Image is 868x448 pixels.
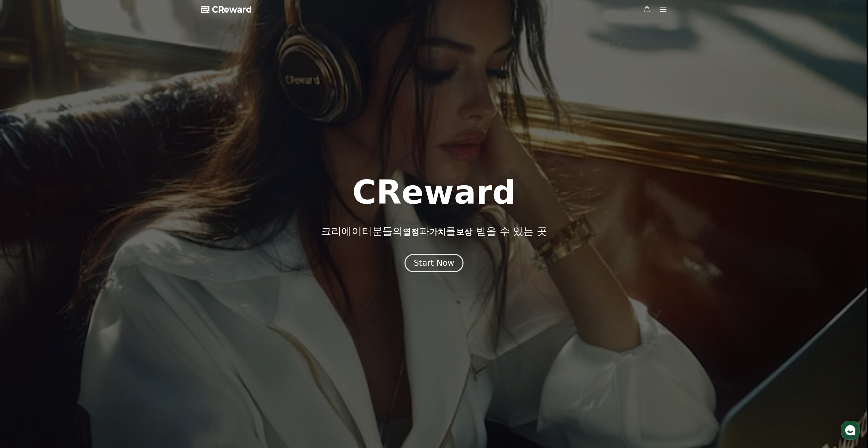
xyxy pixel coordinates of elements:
a: CReward [201,4,252,15]
span: CReward [212,4,252,15]
h1: CReward [352,176,516,209]
span: 열정 [403,227,419,237]
button: Start Now [404,254,464,272]
a: Start Now [404,261,464,267]
span: 가치 [429,227,446,237]
span: 보상 [456,227,472,237]
p: 크리에이터분들의 과 를 받을 수 있는 곳 [321,225,547,237]
div: Start Now [414,258,454,269]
